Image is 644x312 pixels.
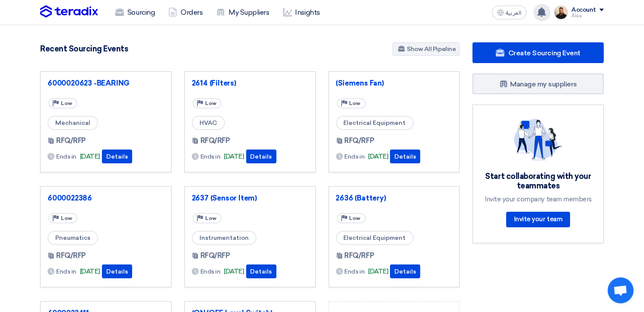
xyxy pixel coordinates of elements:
span: Low [61,100,72,106]
div: Invite your company team members [483,195,593,203]
button: Details [102,264,132,278]
a: Show All Pipeline [393,42,460,56]
span: Instrumentation [192,231,257,245]
span: HVAC [192,116,225,130]
button: Details [390,150,420,163]
span: Ends in [345,152,365,161]
div: Open chat [608,277,634,303]
span: Ends in [200,267,221,276]
span: [DATE] [368,267,388,277]
a: 6000022386 [48,194,164,202]
span: Ends in [345,267,365,276]
a: 6000020623 -BEARING [48,79,164,87]
button: العربية [492,6,527,19]
span: [DATE] [80,152,100,162]
div: Account [571,6,596,14]
span: Ends in [56,267,76,276]
span: RFQ/RFP [345,136,374,146]
span: RFQ/RFP [56,251,86,261]
a: Invite your team [506,212,570,227]
a: 2636 (Battery) [336,194,453,202]
span: Low [61,215,72,221]
a: Manage my suppliers [473,73,604,94]
span: Low [349,215,361,221]
a: 2637 (Sensor Item) [192,194,308,202]
span: Create Sourcing Event [508,49,581,57]
button: Details [246,264,276,278]
span: RFQ/RFP [200,251,230,261]
a: (Siemens Fan) [336,79,453,87]
img: Teradix logo [40,5,98,18]
span: [DATE] [368,152,388,162]
span: Low [205,215,216,221]
span: Electrical Equipment [336,231,414,245]
button: Details [390,264,420,278]
span: RFQ/RFP [200,136,230,146]
div: Alaa [571,13,604,18]
a: Sourcing [108,3,162,22]
span: Low [205,100,216,106]
button: Details [246,150,276,163]
h4: Recent Sourcing Events [40,44,128,54]
span: Electrical Equipment [336,116,414,130]
a: Insights [276,3,327,22]
span: Ends in [56,152,76,161]
button: Details [102,150,132,163]
span: RFQ/RFP [345,251,374,261]
span: Low [349,100,361,106]
span: [DATE] [80,267,100,277]
div: Start collaborating with your teammates [483,172,593,191]
span: Pneumatics [48,231,98,245]
a: My Suppliers [209,3,276,22]
img: invite_your_team.svg [514,119,562,161]
span: [DATE] [224,152,244,162]
span: [DATE] [224,267,244,277]
span: Ends in [200,152,221,161]
span: Mechanical [48,116,98,130]
img: MAA_1717931611039.JPG [554,6,568,19]
span: RFQ/RFP [56,136,86,146]
a: 2614 (Filters) [192,79,308,87]
a: Orders [162,3,209,22]
span: العربية [506,10,521,16]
